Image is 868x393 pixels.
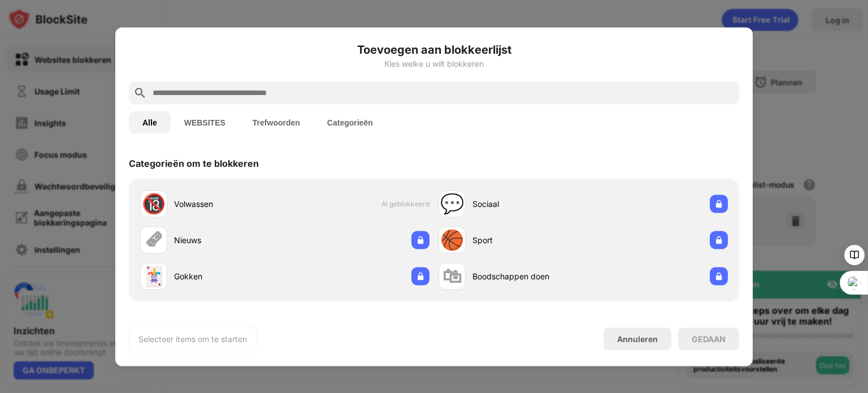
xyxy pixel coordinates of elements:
[472,270,583,282] div: Boodschappen doen
[129,59,739,68] div: Kies welke u wilt blokkeren
[138,333,247,344] div: Selecteer items om te starten
[174,270,285,282] div: Gokken
[129,41,739,58] h6: Toevoegen aan blokkeerlijst
[144,228,163,252] div: 🗞
[239,111,314,133] button: Trefwoorden
[133,86,147,100] img: search.svg
[174,234,285,246] div: Nieuws
[440,192,464,215] div: 💬
[142,192,166,215] div: 🔞
[472,234,583,246] div: Sport
[381,200,429,208] span: Al geblokkeerd
[442,265,462,288] div: 🛍
[171,111,239,133] button: WEBSITES
[692,334,726,343] div: GEDAAN
[129,157,259,169] div: Categorieën om te blokkeren
[129,111,171,133] button: Alle
[142,265,166,288] div: 🃏
[174,198,285,210] div: Volwassen
[472,198,583,210] div: Sociaal
[617,334,658,344] div: Annuleren
[314,111,387,133] button: Categorieën
[440,228,464,252] div: 🏀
